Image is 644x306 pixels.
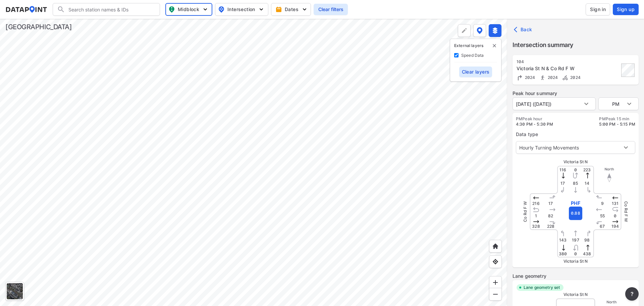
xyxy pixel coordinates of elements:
[563,292,588,297] span: Victoria St N
[473,24,486,37] button: DataPoint layers
[258,6,265,13] img: 5YPKRKmlfpI5mqlR8AD95paCi+0kK1fRFDJSaMmawlwaeJcJwk9O2fotCW5ve9gAAAAASUVORK5CYII=
[5,6,47,13] img: dataPointLogo.9353c09d.svg
[516,131,635,138] label: Data type
[613,4,639,15] button: Sign up
[599,122,635,127] span: 5:00 PM - 5:15 PM
[523,75,535,80] span: 2024
[624,201,629,222] span: Co Rd F W
[523,201,528,222] span: Co Rd F W
[489,276,502,289] div: Zoom in
[563,159,588,164] span: Victoria St N
[517,74,523,81] img: Turning count
[454,43,497,48] p: External layers
[546,75,558,80] span: 2024
[513,40,639,50] label: Intersection summary
[492,27,498,34] img: layers-active.d9e7dc51.svg
[516,141,635,154] div: Hourly Turning Movements
[489,24,501,37] button: External layers
[477,27,483,34] img: data-point-layers.37681fc9.svg
[516,116,553,122] label: PM Peak hour
[5,22,72,32] div: [GEOGRAPHIC_DATA]
[489,240,502,253] div: Home
[462,69,490,75] span: Clear layers
[513,90,639,97] label: Peak hour summary
[599,116,635,122] label: PM Peak 15 min
[629,290,635,298] span: ?
[489,255,502,268] div: View my location
[314,4,348,15] button: Clear filters
[515,26,532,33] span: Back
[517,59,619,64] div: 104
[218,5,264,13] span: Intersection
[215,3,268,16] button: Intersection
[5,282,24,301] div: Toggle basemap
[617,6,635,13] span: Sign up
[524,285,560,290] label: Lane geometry set
[517,65,619,72] div: Victoria St N & Co Rd F W
[275,6,282,13] img: calendar-gold.39a51dde.svg
[492,279,499,286] img: ZvzfEJKXnyWIrJytrsY285QMwk63cM6Drc+sIAAAAASUVORK5CYII=
[202,6,209,13] img: 5YPKRKmlfpI5mqlR8AD95paCi+0kK1fRFDJSaMmawlwaeJcJwk9O2fotCW5ve9gAAAAASUVORK5CYII=
[65,4,156,15] input: Search
[590,6,606,13] span: Sign in
[461,27,468,34] img: +Dz8AAAAASUVORK5CYII=
[492,43,497,48] button: delete
[492,291,499,298] img: MAAAAAElFTkSuQmCC
[461,52,484,58] label: Speed Data
[513,24,535,35] button: Back
[301,6,308,13] img: 5YPKRKmlfpI5mqlR8AD95paCi+0kK1fRFDJSaMmawlwaeJcJwk9O2fotCW5ve9gAAAAASUVORK5CYII=
[489,288,502,301] div: Zoom out
[584,3,611,15] a: Sign in
[492,43,497,48] img: close-external-leyer.3061a1c7.svg
[513,273,639,279] label: Lane geometry
[458,24,471,37] div: Polygon tool
[271,3,311,16] button: Dates
[492,243,499,250] img: +XpAUvaXAN7GudzAAAAAElFTkSuQmCC
[459,67,492,77] button: Clear layers
[217,5,225,13] img: map_pin_int.54838e6b.svg
[562,74,569,81] img: Bicycle count
[611,4,639,15] a: Sign up
[492,258,499,265] img: zeq5HYn9AnE9l6UmnFLPAAAAAElFTkSuQmCC
[169,5,208,13] span: Midblock
[598,97,639,110] div: PM
[513,97,596,110] div: [DATE] ([DATE])
[277,6,307,13] span: Dates
[165,3,212,16] button: Midblock
[625,287,639,301] button: more
[586,3,610,15] button: Sign in
[516,122,553,127] span: 4:30 PM - 5:30 PM
[539,74,546,81] img: Pedestrian count
[318,6,344,13] span: Clear filters
[168,5,176,13] img: map_pin_mid.602f9df1.svg
[569,75,581,80] span: 2024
